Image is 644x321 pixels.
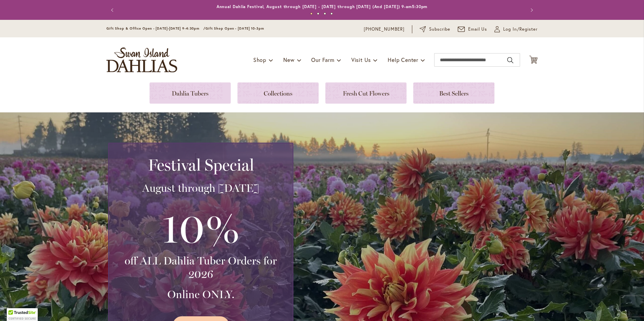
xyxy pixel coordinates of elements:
a: store logo [106,47,177,72]
div: TrustedSite Certified [7,308,38,321]
span: Log In/Register [503,26,538,33]
span: New [283,56,294,63]
a: [PHONE_NUMBER] [364,26,405,33]
span: Email Us [468,26,487,33]
button: 3 of 4 [324,12,326,15]
span: Shop [253,56,266,63]
span: Visit Us [351,56,371,63]
button: 2 of 4 [317,12,319,15]
h3: off ALL Dahlia Tuber Orders for 2026 [117,254,285,281]
h2: Festival Special [117,155,285,174]
span: Our Farm [311,56,334,63]
h3: 10% [117,202,285,254]
h3: August through [DATE] [117,181,285,195]
span: Gift Shop Open - [DATE] 10-3pm [205,26,264,31]
button: 4 of 4 [330,12,333,15]
a: Annual Dahlia Festival, August through [DATE] - [DATE] through [DATE] (And [DATE]) 9-am5:30pm [217,4,428,9]
span: Subscribe [429,26,450,33]
a: Log In/Register [494,26,538,33]
h3: Online ONLY. [117,288,285,301]
button: 1 of 4 [310,12,313,15]
span: Gift Shop & Office Open - [DATE]-[DATE] 9-4:30pm / [106,26,205,31]
a: Subscribe [420,26,450,33]
a: Email Us [458,26,487,33]
button: Next [524,3,538,17]
span: Help Center [388,56,418,63]
button: Previous [106,3,120,17]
